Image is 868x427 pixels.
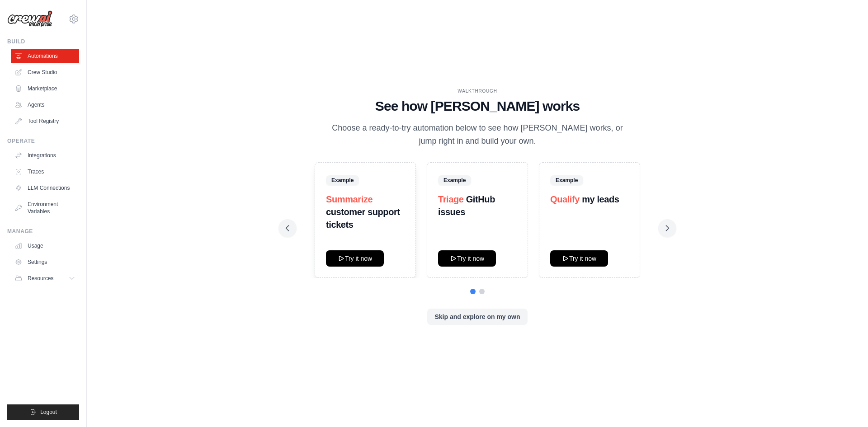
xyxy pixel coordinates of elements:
button: Skip and explore on my own [427,309,527,325]
a: Usage [11,239,79,253]
span: Qualify [550,194,580,204]
span: Logout [40,408,57,416]
span: Example [326,175,359,185]
strong: GitHub issues [438,194,495,217]
a: Crew Studio [11,65,79,80]
a: Marketplace [11,81,79,96]
a: Agents [11,98,79,112]
button: Logout [7,404,79,420]
span: Example [550,175,583,185]
div: Operate [7,137,79,145]
span: Resources [28,275,53,282]
a: Integrations [11,148,79,163]
div: Build [7,38,79,45]
strong: customer support tickets [326,207,400,230]
img: Logo [7,10,52,28]
span: Triage [438,194,464,204]
span: Summarize [326,194,373,204]
a: Environment Variables [11,197,79,219]
span: Example [438,175,471,185]
strong: my leads [582,194,619,204]
a: Tool Registry [11,114,79,128]
a: Automations [11,49,79,63]
h1: See how [PERSON_NAME] works [286,98,669,114]
a: Traces [11,164,79,179]
button: Try it now [326,250,384,267]
button: Resources [11,271,79,286]
p: Choose a ready-to-try automation below to see how [PERSON_NAME] works, or jump right in and build... [325,122,629,148]
button: Try it now [550,250,608,267]
button: Try it now [438,250,496,267]
div: Manage [7,228,79,235]
a: Settings [11,255,79,269]
div: WALKTHROUGH [286,88,669,94]
a: LLM Connections [11,181,79,195]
